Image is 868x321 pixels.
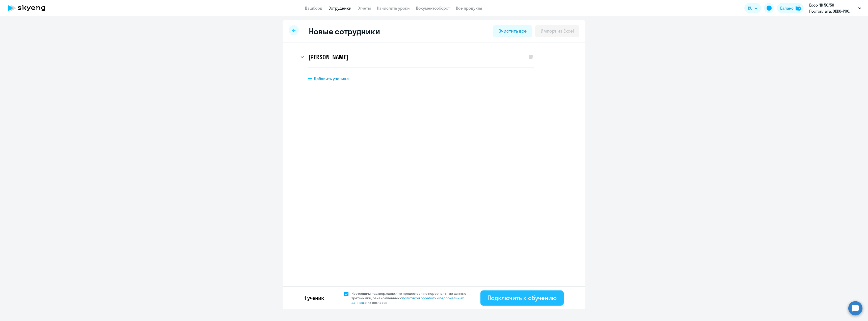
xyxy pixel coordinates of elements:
[358,6,371,11] a: Отчеты
[535,25,579,37] button: Импорт из Excel
[796,6,801,11] img: balance
[304,294,324,302] p: 1 ученик
[780,5,794,11] div: Баланс
[314,76,349,81] span: Добавить ученика
[351,296,464,305] a: политикой обработки персональных данных,
[809,2,856,14] p: Ecco ЧК 50/50 Постоплата, ЭККО-РОС, ООО
[807,2,864,14] button: Ecco ЧК 50/50 Постоплата, ЭККО-РОС, ООО
[744,3,761,13] button: RU
[456,6,482,11] a: Все продукты
[480,290,564,306] button: Подключить к обучению
[777,3,804,13] button: Балансbalance
[487,294,557,302] div: Подключить к обучению
[377,6,410,11] a: Начислить уроки
[305,6,322,11] a: Дашборд
[499,28,526,34] div: Очистить все
[351,291,472,305] span: Настоящим подтверждаю, что предоставляю персональные данные третьих лиц, ознакомленных с с их сог...
[308,53,348,61] h3: [PERSON_NAME]
[541,28,574,34] div: Импорт из Excel
[493,25,532,37] button: Очистить все
[309,26,380,36] h2: Новые сотрудники
[416,6,450,11] a: Документооборот
[748,5,752,11] span: RU
[329,6,351,11] a: Сотрудники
